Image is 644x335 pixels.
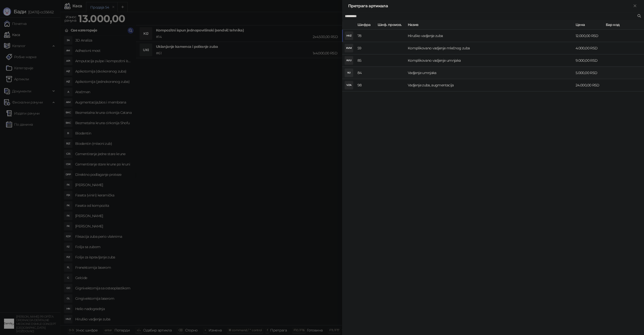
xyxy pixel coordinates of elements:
[574,42,604,54] td: 4.000,00 RSD
[345,56,353,64] div: KVU
[345,81,353,89] div: VZA
[406,67,574,79] td: Vadjenje umnjaka
[355,20,376,30] th: Шифра
[376,20,406,30] th: Шиф. произв.
[355,67,376,79] td: 84
[345,32,353,40] div: HVZ
[574,79,604,91] td: 24.000,00 RSD
[632,3,638,9] button: Close
[406,42,574,54] td: Komplikovano vadjenje mlečnog zuba
[406,30,574,42] td: Hiruško vadjenje zuba
[345,69,353,77] div: VU
[406,20,574,30] th: Назив
[355,54,376,67] td: 85
[574,20,604,30] th: Цена
[355,79,376,91] td: 98
[406,79,574,91] td: Vadjenje zuba, augmentacija
[604,20,644,30] th: Бар код
[348,3,632,9] div: Претрага артикала
[355,30,376,42] td: 78
[574,54,604,67] td: 9.000,00 RSD
[406,54,574,67] td: Komplikovano vadjenje umnjaka
[355,42,376,54] td: 59
[574,67,604,79] td: 5.000,00 RSD
[574,30,604,42] td: 12.000,00 RSD
[345,44,353,52] div: KVM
